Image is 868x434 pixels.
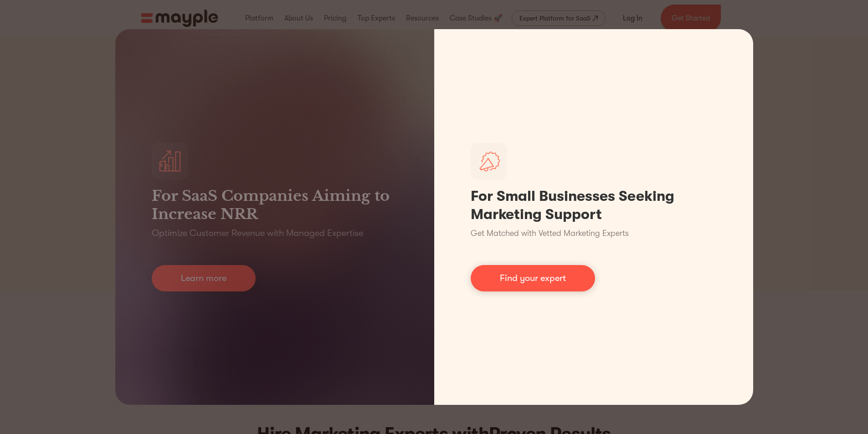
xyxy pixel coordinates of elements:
[471,265,595,291] a: Find your expert
[152,265,256,291] a: Learn more
[471,227,629,240] p: Get Matched with Vetted Marketing Experts
[152,187,398,223] h3: For SaaS Companies Aiming to Increase NRR
[471,187,717,224] h1: For Small Businesses Seeking Marketing Support
[152,227,363,240] p: Optimize Customer Revenue with Managed Expertise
